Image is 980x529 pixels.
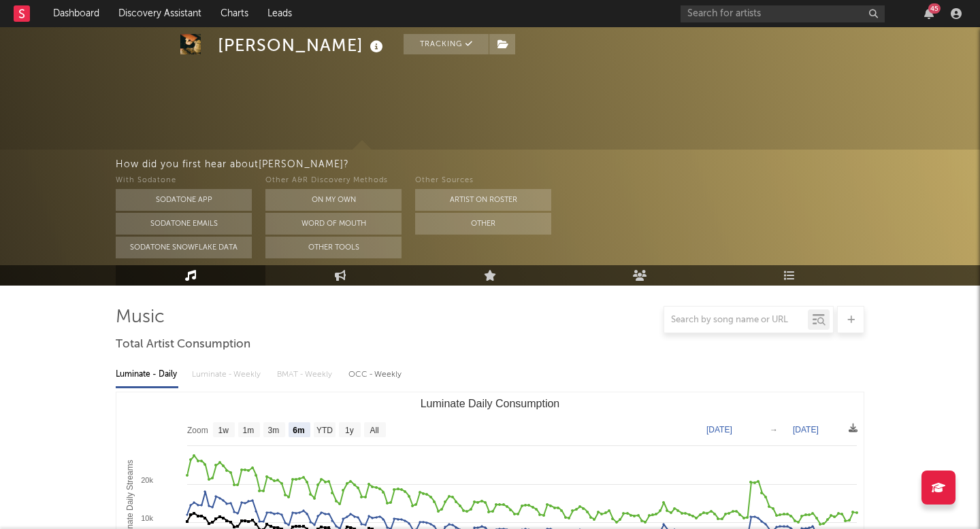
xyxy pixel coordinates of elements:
button: Other [415,213,551,235]
text: YTD [316,426,333,435]
button: Tracking [404,34,489,54]
text: 1m [243,426,255,435]
text: → [770,425,778,434]
text: 3m [268,426,280,435]
div: OCC - Weekly [348,363,403,386]
text: 10k [141,514,153,522]
button: On My Own [265,189,402,211]
div: Other Sources [415,173,551,189]
div: [PERSON_NAME] [218,34,387,56]
text: 6m [293,426,304,435]
text: [DATE] [793,425,819,434]
text: 1y [345,426,354,435]
text: Zoom [187,426,208,435]
text: Luminate Daily Consumption [421,398,560,409]
div: Luminate - Daily [116,363,178,386]
button: Word Of Mouth [265,213,402,235]
div: With Sodatone [116,173,252,189]
button: Other Tools [265,237,402,258]
div: 45 [928,3,941,14]
text: [DATE] [706,425,732,434]
div: How did you first hear about [PERSON_NAME] ? [116,156,980,173]
button: 45 [924,8,934,19]
text: All [370,426,378,435]
button: Sodatone Snowflake Data [116,237,252,258]
input: Search for artists [681,5,885,22]
input: Search by song name or URL [664,315,808,326]
text: 1w [218,426,229,435]
button: Sodatone Emails [116,213,252,235]
div: Other A&R Discovery Methods [265,173,402,189]
button: Sodatone App [116,189,252,211]
text: 20k [141,476,153,484]
button: Artist on Roster [415,189,551,211]
span: Total Artist Consumption [116,337,250,353]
